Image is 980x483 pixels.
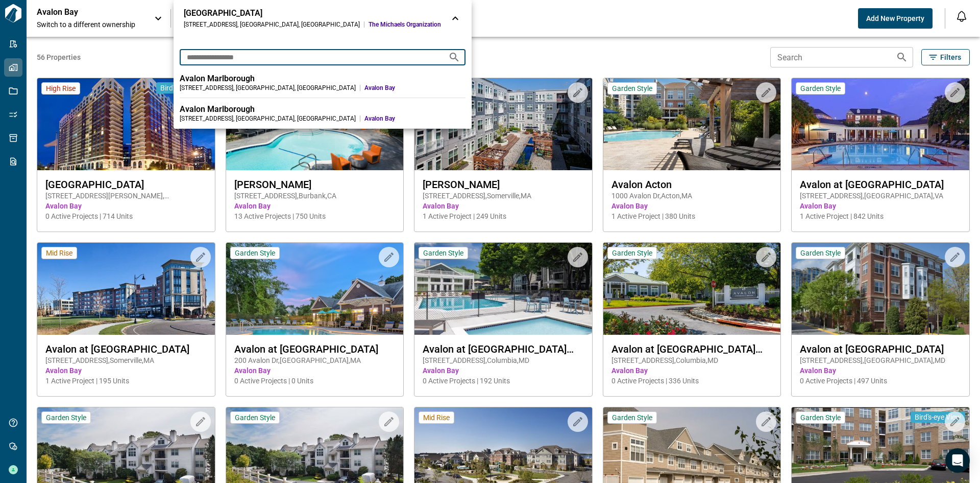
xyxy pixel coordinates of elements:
[945,448,970,473] div: Open Intercom Messenger
[180,74,465,84] div: Avalon Marlborough
[184,20,360,29] div: [STREET_ADDRESS] , [GEOGRAPHIC_DATA] , [GEOGRAPHIC_DATA]
[184,8,441,18] div: [GEOGRAPHIC_DATA]
[180,114,356,123] div: [STREET_ADDRESS] , [GEOGRAPHIC_DATA] , [GEOGRAPHIC_DATA]
[364,84,465,92] span: Avalon Bay
[444,47,464,67] button: Search projects
[364,114,465,123] span: Avalon Bay
[369,20,441,29] span: The Michaels Organization
[180,104,465,114] div: Avalon Marlborough
[180,84,356,92] div: [STREET_ADDRESS] , [GEOGRAPHIC_DATA] , [GEOGRAPHIC_DATA]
